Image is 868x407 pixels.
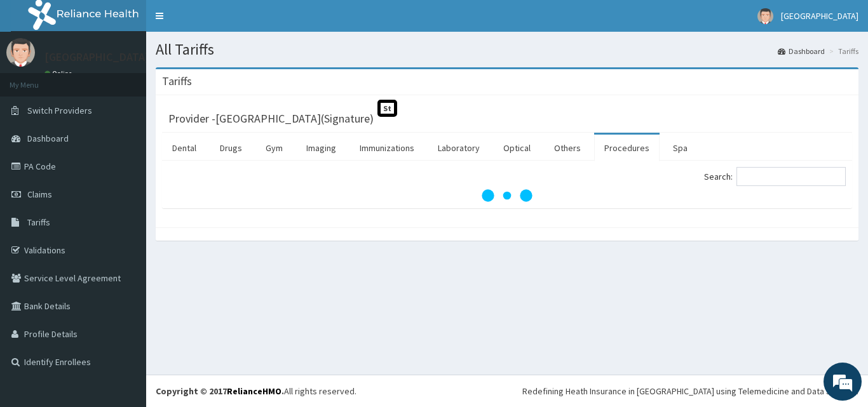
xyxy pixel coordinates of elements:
a: Drugs [210,135,252,161]
span: Dashboard [27,133,69,144]
p: [GEOGRAPHIC_DATA] [44,51,149,63]
a: RelianceHMO [227,385,281,397]
span: [GEOGRAPHIC_DATA] [781,10,858,22]
h1: All Tariffs [156,41,858,58]
span: Claims [27,189,52,200]
a: Spa [663,135,698,161]
strong: Copyright © 2017 . [156,385,284,397]
img: d_794563401_company_1708531726252_794563401 [24,63,51,95]
span: St [377,100,397,117]
img: User Image [757,8,773,24]
span: Switch Providers [27,105,92,116]
h3: Provider - [GEOGRAPHIC_DATA](Signature) [168,113,374,124]
img: User Image [6,38,35,67]
footer: All rights reserved. [146,375,868,407]
a: Imaging [296,135,346,161]
a: Others [544,135,591,161]
a: Immunizations [349,135,424,161]
a: Gym [255,135,293,161]
a: Procedures [594,135,660,161]
span: Tariffs [27,217,50,228]
a: Dental [162,135,207,161]
div: Minimize live chat window [208,6,239,37]
input: Search: [736,167,846,186]
a: Optical [493,135,541,161]
a: Dashboard [778,46,825,57]
div: Chat with us now [66,71,214,88]
textarea: Type your message and hit 'Enter' [6,272,242,316]
svg: audio-loading [482,170,532,221]
div: Redefining Heath Insurance in [GEOGRAPHIC_DATA] using Telemedicine and Data Science! [522,385,858,397]
span: We're online! [74,123,175,251]
h3: Tariffs [162,76,192,87]
a: Online [44,69,75,78]
li: Tariffs [826,46,858,57]
label: Search: [704,167,846,186]
a: Laboratory [428,135,490,161]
